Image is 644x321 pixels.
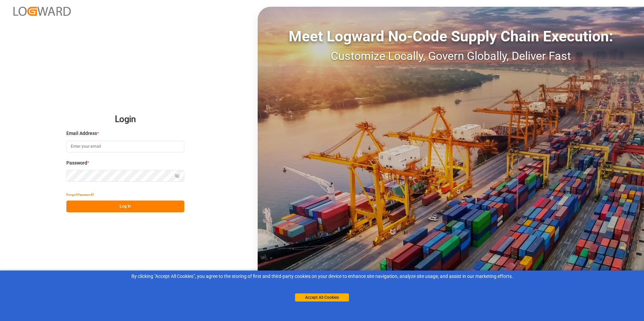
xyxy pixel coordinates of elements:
[295,293,349,301] button: Accept All Cookies
[258,25,644,47] div: Meet Logward No-Code Supply Chain Execution:
[66,189,94,201] button: Forgot Password?
[66,159,87,167] span: Password
[5,273,639,280] div: By clicking "Accept All Cookies”, you agree to the storing of first and third-party cookies on yo...
[66,109,184,130] h2: Login
[66,141,184,152] input: Enter your email
[13,7,71,16] img: Logward_new_orange.png
[66,130,97,137] span: Email Address
[258,47,644,65] div: Customize Locally, Govern Globally, Deliver Fast
[66,201,184,212] button: Log In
